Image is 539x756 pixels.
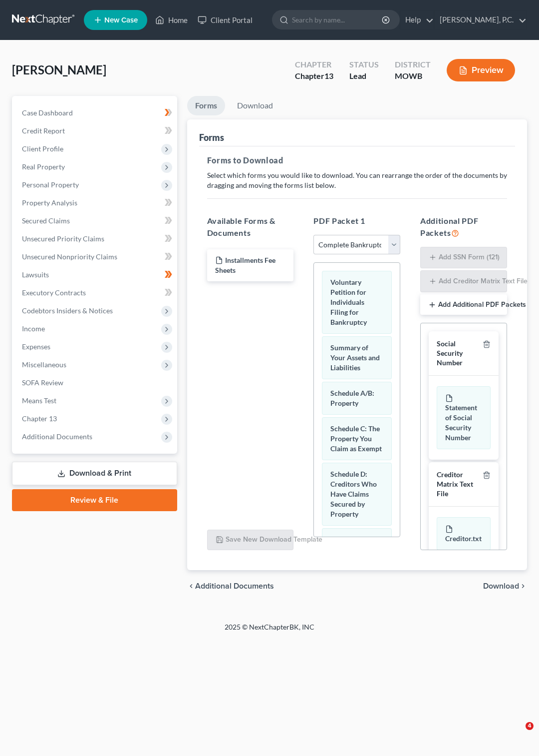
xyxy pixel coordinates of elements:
[292,10,383,29] input: Search by name...
[437,470,479,498] div: Creditor Matrix Text File
[14,266,177,284] a: Lawsuits
[22,360,66,369] span: Miscellaneous
[22,234,104,243] span: Unsecured Priority Claims
[22,396,56,405] span: Means Test
[395,70,431,82] div: MOWB
[437,386,491,449] div: Statement of Social Security Number
[447,59,515,81] button: Preview
[437,517,491,550] div: Creditor.txt
[14,194,177,212] a: Property Analysis
[22,414,57,423] span: Chapter 13
[330,470,377,518] span: Schedule D: Creditors Who Have Claims Secured by Property
[395,59,431,70] div: District
[330,278,367,326] span: Voluntary Petition for Individuals Filing for Bankruptcy
[14,374,177,392] a: SOFA Review
[22,198,77,207] span: Property Analysis
[14,230,177,248] a: Unsecured Priority Claims
[437,339,479,367] div: Social Security Number
[22,216,70,225] span: Secured Claims
[12,489,177,511] a: Review & File
[483,582,519,590] span: Download
[22,252,117,261] span: Unsecured Nonpriority Claims
[435,11,527,29] a: [PERSON_NAME], P.C.
[22,378,63,387] span: SOFA Review
[420,294,507,315] button: Add Additional PDF Packets
[22,126,65,135] span: Credit Report
[207,170,507,190] p: Select which forms you would like to download. You can rearrange the order of the documents by dr...
[22,306,113,315] span: Codebtors Insiders & Notices
[330,343,380,372] span: Summary of Your Assets and Liabilities
[526,722,534,730] span: 4
[22,324,45,333] span: Income
[150,11,193,29] a: Home
[22,144,63,153] span: Client Profile
[420,215,507,239] h5: Additional PDF Packets
[420,270,507,292] button: Add Creditor Matrix Text File
[324,71,333,80] span: 13
[193,11,258,29] a: Client Portal
[14,104,177,122] a: Case Dashboard
[14,248,177,266] a: Unsecured Nonpriority Claims
[519,582,527,590] i: chevron_right
[22,108,73,117] span: Case Dashboard
[22,342,50,351] span: Expenses
[12,462,177,485] a: Download & Print
[22,432,92,441] span: Additional Documents
[483,582,527,590] button: Download chevron_right
[207,154,507,166] h5: Forms to Download
[349,70,379,82] div: Lead
[349,59,379,70] div: Status
[22,288,86,297] span: Executory Contracts
[207,530,294,551] button: Save New Download Template
[330,535,381,574] span: Schedule E/F: Creditors Who Have Unsecured Claims
[330,389,374,407] span: Schedule A/B: Property
[229,96,281,115] a: Download
[187,582,195,590] i: chevron_left
[22,180,79,189] span: Personal Property
[505,722,529,746] iframe: Intercom live chat
[187,96,225,115] a: Forms
[104,16,138,24] span: New Case
[199,131,224,143] div: Forms
[313,215,400,227] h5: PDF Packet 1
[22,162,65,171] span: Real Property
[295,70,333,82] div: Chapter
[14,122,177,140] a: Credit Report
[12,62,106,77] span: [PERSON_NAME]
[295,59,333,70] div: Chapter
[400,11,434,29] a: Help
[330,424,382,453] span: Schedule C: The Property You Claim as Exempt
[22,270,49,279] span: Lawsuits
[207,215,294,239] h5: Available Forms & Documents
[215,256,275,274] span: Installments Fee Sheets
[195,582,274,590] span: Additional Documents
[14,284,177,302] a: Executory Contracts
[187,582,274,590] a: chevron_left Additional Documents
[420,247,507,269] button: Add SSN Form (121)
[14,212,177,230] a: Secured Claims
[30,622,509,640] div: 2025 © NextChapterBK, INC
